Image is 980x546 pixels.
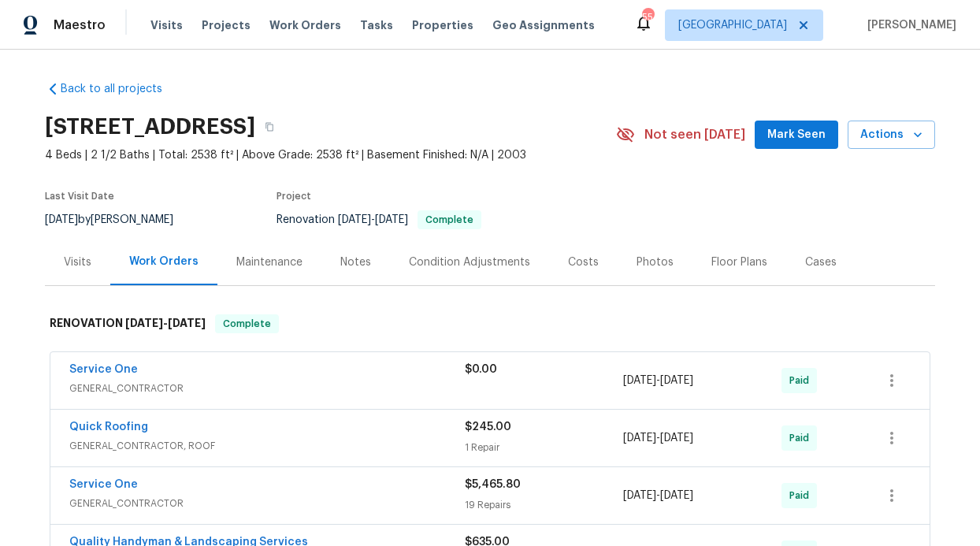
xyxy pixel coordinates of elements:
span: Paid [789,430,815,446]
div: 19 Repairs [465,497,623,513]
span: Not seen [DATE] [644,127,745,143]
div: 1 Repair [465,440,623,455]
span: [GEOGRAPHIC_DATA] [678,17,787,33]
span: [DATE] [623,490,656,501]
span: $245.00 [465,422,511,433]
span: Maestro [54,17,106,33]
span: [DATE] [623,433,656,444]
span: 4 Beds | 2 1/2 Baths | Total: 2538 ft² | Above Grade: 2538 ft² | Basement Finished: N/A | 2003 [45,147,616,163]
h2: [STREET_ADDRESS] [45,119,255,135]
div: RENOVATION [DATE]-[DATE]Complete [45,299,935,349]
button: Actions [848,121,935,150]
div: Visits [64,254,91,270]
span: $0.00 [465,364,497,375]
span: [DATE] [338,214,371,225]
span: Work Orders [269,17,341,33]
span: GENERAL_CONTRACTOR [69,381,465,396]
span: Tasks [360,20,393,31]
div: Condition Adjustments [409,254,530,270]
span: - [623,430,693,446]
div: Floor Plans [711,254,767,270]
div: 55 [642,9,653,25]
span: Geo Assignments [492,17,595,33]
span: - [338,214,408,225]
span: [DATE] [660,375,693,386]
span: Project [277,191,311,201]
span: Actions [860,125,922,145]
span: GENERAL_CONTRACTOR, ROOF [69,438,465,454]
button: Copy Address [255,113,284,141]
h6: RENOVATION [50,314,206,333]
span: - [623,488,693,503]
div: Photos [637,254,674,270]
a: Service One [69,364,138,375]
span: Properties [412,17,473,33]
span: Complete [419,215,480,225]
span: Renovation [277,214,481,225]
div: Maintenance [236,254,303,270]
span: Paid [789,488,815,503]
span: $5,465.80 [465,479,521,490]
span: Complete [217,316,277,332]
span: Projects [202,17,251,33]
span: GENERAL_CONTRACTOR [69,496,465,511]
span: Visits [150,17,183,33]
span: [PERSON_NAME] [861,17,956,33]
div: Work Orders [129,254,199,269]
span: [DATE] [45,214,78,225]
span: [DATE] [125,318,163,329]
span: [DATE] [660,433,693,444]
span: - [623,373,693,388]
span: [DATE] [660,490,693,501]
span: - [125,318,206,329]
a: Quick Roofing [69,422,148,433]
span: [DATE] [168,318,206,329]
span: Mark Seen [767,125,826,145]
span: [DATE] [375,214,408,225]
div: by [PERSON_NAME] [45,210,192,229]
div: Cases [805,254,837,270]
span: Paid [789,373,815,388]
a: Service One [69,479,138,490]
button: Mark Seen [755,121,838,150]
span: Last Visit Date [45,191,114,201]
div: Costs [568,254,599,270]
div: Notes [340,254,371,270]
span: [DATE] [623,375,656,386]
a: Back to all projects [45,81,196,97]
